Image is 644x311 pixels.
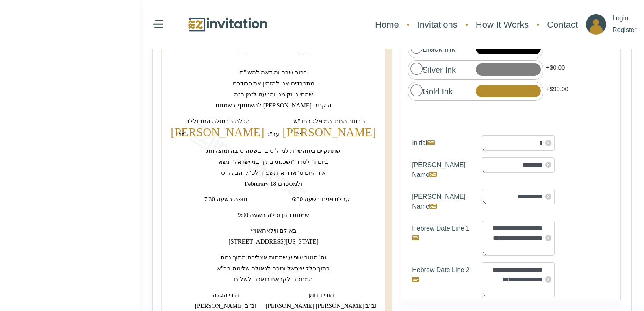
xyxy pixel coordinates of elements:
[545,140,551,146] span: x
[234,276,313,283] text: ‏המחכים לקראת בואכם לשלום‏
[171,126,264,139] text: ‏[PERSON_NAME]‏
[266,302,377,309] text: ‏[PERSON_NAME] [PERSON_NAME] וב"ב‏
[545,162,551,168] span: x
[308,291,334,298] text: ‏הורי החתן‏
[233,80,314,87] text: ‏מתכבדים אנו להזמין את כבודכם‏
[187,16,268,33] img: logo.png
[545,194,551,200] span: x
[543,14,582,35] a: Contact
[238,212,310,218] text: ‏שמחת חתן וכלה בשעה 9:00‏
[410,84,453,98] label: Gold Ink
[221,170,326,176] text: ‏אור ליום ט' אדר א' תשפ"ד לפ"ק הבעל"ט‏
[472,14,533,35] a: How It Works
[293,118,365,124] text: ‏הבחור החתן המופלג בתוי"ש‏
[238,49,309,56] text: . . . . . .
[282,126,376,139] text: ‏[PERSON_NAME]‏
[195,302,256,309] text: ‏[PERSON_NAME] וב"ב‏
[545,276,551,283] span: x
[217,265,330,272] text: ‏בתוך כלל ישראל ונזכה לגאולה שלימה בב"א‏
[410,63,422,74] input: Silver Ink
[206,148,341,154] text: ‏שתתקיים בעזהשי''ת למזל טוב ובשעה טובה ומוצלחת‏
[240,69,307,76] text: ‏ברוב שבח והודאה להשי''ת‏
[410,41,422,53] input: Black Ink
[295,132,302,137] text: ‏ני"ו‏
[221,254,326,261] text: ‏וה' הטוב ישפיע שמחות אצליכם מתוך נחת‏
[176,132,185,137] text: ‏תחי'‏
[215,102,331,109] text: ‏להשתתף בשמחת [PERSON_NAME] היקרים‏
[245,181,302,187] text: Februrary 18 ולמספרם
[185,118,250,124] text: ‏הכלה הבתולה המהוללה‏
[612,13,637,36] p: Login Register
[204,196,247,202] text: 7:30 חופה בשעה
[219,159,328,165] text: ‏ביום ד' לסדר "ושכנתי בתוך בני ישראל" נשא‏
[250,227,297,234] text: ‏באולם ווילאחאוויץ‏
[406,135,476,151] label: Initial
[406,262,476,297] label: Hebrew Date Line 2
[406,157,476,183] label: [PERSON_NAME] Name
[410,63,456,76] label: Silver Ink
[545,235,551,241] span: x
[410,84,422,96] input: Gold Ink
[292,196,351,202] text: 6:30 קבלת פנים בשעה
[543,60,568,80] div: +$0.00
[234,91,313,98] text: ‏שהחיינו וקימנו והגיענו לזמן הזה‏
[371,14,403,35] a: Home
[267,131,280,137] text: ‏עב"ג‏
[406,189,476,214] label: [PERSON_NAME] Name
[413,14,462,35] a: Invitations
[543,82,571,101] div: +$90.00
[212,291,239,298] text: ‏הורי הכלה‏
[586,14,606,35] img: ico_account.png
[228,238,318,245] text: [STREET_ADDRESS][US_STATE]
[406,221,476,256] label: Hebrew Date Line 1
